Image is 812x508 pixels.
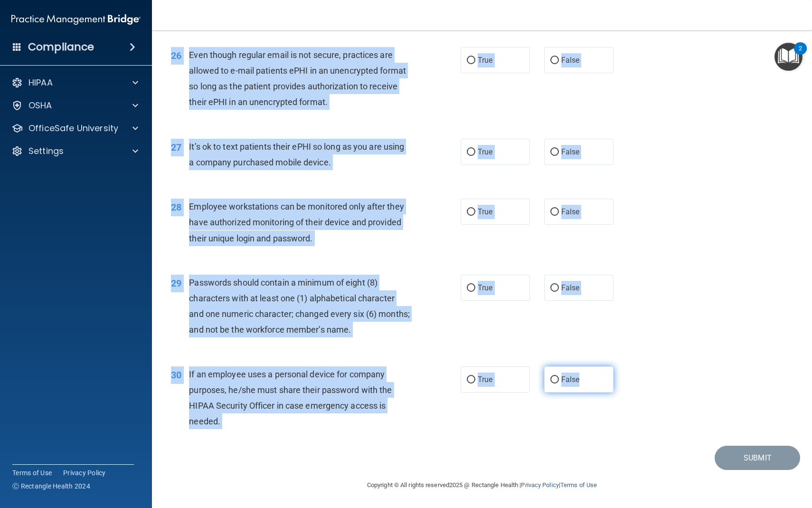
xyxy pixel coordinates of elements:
[550,57,559,64] input: False
[11,100,138,111] a: OSHA
[189,278,410,335] span: Passwords should contain a minimum of eight (8) characters with at least one (1) alphabetical cha...
[189,201,404,243] span: Employee workstations can be monitored only after they have authorized monitoring of their device...
[561,283,580,292] span: False
[171,50,181,61] span: 26
[28,123,118,134] p: OfficeSafe University
[799,48,802,61] div: 2
[467,57,475,64] input: True
[11,77,138,88] a: HIPAA
[171,142,181,153] span: 27
[309,470,655,500] div: Copyright © All rights reserved 2025 @ Rectangle Health | |
[521,481,558,489] a: Privacy Policy
[12,468,52,478] a: Terms of Use
[478,375,492,384] span: True
[478,147,492,156] span: True
[12,481,90,491] span: Ⓒ Rectangle Health 2024
[561,147,580,156] span: False
[550,149,559,156] input: False
[11,145,138,157] a: Settings
[467,285,475,292] input: True
[28,40,94,54] h4: Compliance
[715,446,800,470] button: Submit
[11,10,141,29] img: PMB logo
[560,481,597,489] a: Terms of Use
[28,77,53,88] p: HIPAA
[550,209,559,216] input: False
[467,149,475,156] input: True
[11,123,138,134] a: OfficeSafe University
[63,468,106,478] a: Privacy Policy
[561,56,580,65] span: False
[189,142,404,167] span: It’s ok to text patients their ePHI so long as you are using a company purchased mobile device.
[28,100,52,111] p: OSHA
[774,43,803,71] button: Open Resource Center, 2 new notifications
[478,283,492,292] span: True
[561,375,580,384] span: False
[550,376,559,383] input: False
[550,285,559,292] input: False
[467,376,475,383] input: True
[478,56,492,65] span: True
[171,201,181,213] span: 28
[467,209,475,216] input: True
[561,207,580,216] span: False
[189,369,392,427] span: If an employee uses a personal device for company purposes, he/she must share their password with...
[171,278,181,289] span: 29
[171,369,181,381] span: 30
[28,145,64,157] p: Settings
[478,207,492,216] span: True
[189,50,406,107] span: Even though regular email is not secure, practices are allowed to e-mail patients ePHI in an unen...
